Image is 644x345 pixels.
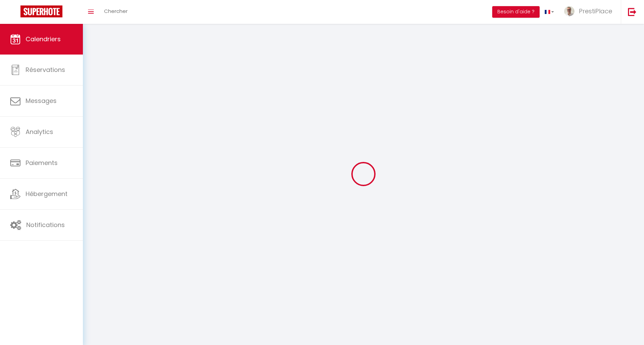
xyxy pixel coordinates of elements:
span: Hébergement [26,190,68,198]
button: Besoin d'aide ? [492,6,540,18]
span: Réservations [26,65,65,74]
span: Chercher [104,7,128,15]
span: Paiements [26,159,58,167]
span: Notifications [26,221,65,229]
span: Messages [26,96,57,105]
span: PrestiPlace [579,7,612,15]
img: Super Booking [20,5,62,17]
span: Calendriers [26,35,61,43]
img: ... [564,6,574,16]
img: logout [628,7,636,16]
span: Analytics [26,127,53,136]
